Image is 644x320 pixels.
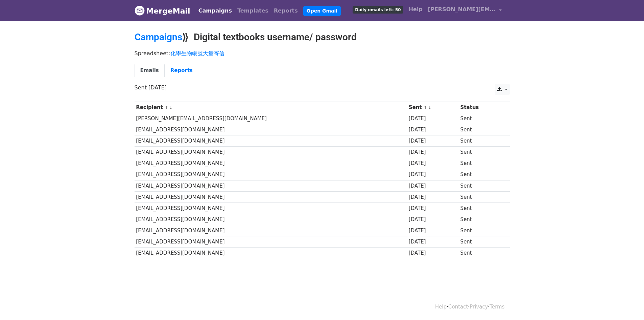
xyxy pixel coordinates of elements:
[459,180,503,191] td: Sent
[409,182,457,190] div: [DATE]
[459,147,503,158] td: Sent
[135,31,182,43] a: Campaigns
[470,304,488,310] a: Privacy
[165,64,198,78] a: Reports
[409,193,457,201] div: [DATE]
[135,236,407,248] td: [EMAIL_ADDRESS][DOMAIN_NAME]
[409,205,457,212] div: [DATE]
[135,84,510,91] p: Sent [DATE]
[135,202,407,214] td: [EMAIL_ADDRESS][DOMAIN_NAME]
[135,180,407,191] td: [EMAIL_ADDRESS][DOMAIN_NAME]
[135,248,407,259] td: [EMAIL_ADDRESS][DOMAIN_NAME]
[165,105,168,110] a: ↑
[409,238,457,246] div: [DATE]
[353,6,403,14] span: Daily emails left: 50
[135,113,407,124] td: [PERSON_NAME][EMAIL_ADDRESS][DOMAIN_NAME]
[350,3,406,16] a: Daily emails left: 50
[135,158,407,169] td: [EMAIL_ADDRESS][DOMAIN_NAME]
[135,191,407,202] td: [EMAIL_ADDRESS][DOMAIN_NAME]
[135,124,407,135] td: [EMAIL_ADDRESS][DOMAIN_NAME]
[135,64,165,78] a: Emails
[169,105,173,110] a: ↓
[409,148,457,156] div: [DATE]
[135,31,510,43] h2: ⟫ Digital textbooks username/ password
[135,5,145,16] img: MergeMail logo
[135,225,407,236] td: [EMAIL_ADDRESS][DOMAIN_NAME]
[459,158,503,169] td: Sent
[409,249,457,257] div: [DATE]
[135,4,190,18] a: MergeMail
[409,171,457,178] div: [DATE]
[135,50,510,57] p: Spreadsheet:
[459,248,503,259] td: Sent
[435,304,447,310] a: Help
[235,4,271,18] a: Templates
[135,169,407,180] td: [EMAIL_ADDRESS][DOMAIN_NAME]
[459,102,503,113] th: Status
[459,202,503,214] td: Sent
[490,304,504,310] a: Terms
[135,147,407,158] td: [EMAIL_ADDRESS][DOMAIN_NAME]
[459,124,503,135] td: Sent
[428,5,496,14] span: [PERSON_NAME][EMAIL_ADDRESS][DOMAIN_NAME]
[459,236,503,248] td: Sent
[459,225,503,236] td: Sent
[409,216,457,223] div: [DATE]
[459,214,503,225] td: Sent
[135,135,407,147] td: [EMAIL_ADDRESS][DOMAIN_NAME]
[425,3,504,19] a: [PERSON_NAME][EMAIL_ADDRESS][DOMAIN_NAME]
[196,4,235,18] a: Campaigns
[271,4,301,18] a: Reports
[409,227,457,235] div: [DATE]
[409,126,457,134] div: [DATE]
[459,191,503,202] td: Sent
[409,115,457,123] div: [DATE]
[406,3,425,16] a: Help
[459,113,503,124] td: Sent
[303,6,341,16] a: Open Gmail
[409,159,457,167] div: [DATE]
[428,105,432,110] a: ↓
[135,102,407,113] th: Recipient
[459,135,503,147] td: Sent
[135,214,407,225] td: [EMAIL_ADDRESS][DOMAIN_NAME]
[170,50,224,57] a: 化學生物帳號大量寄信
[409,137,457,145] div: [DATE]
[424,105,427,110] a: ↑
[448,304,468,310] a: Contact
[407,102,459,113] th: Sent
[459,169,503,180] td: Sent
